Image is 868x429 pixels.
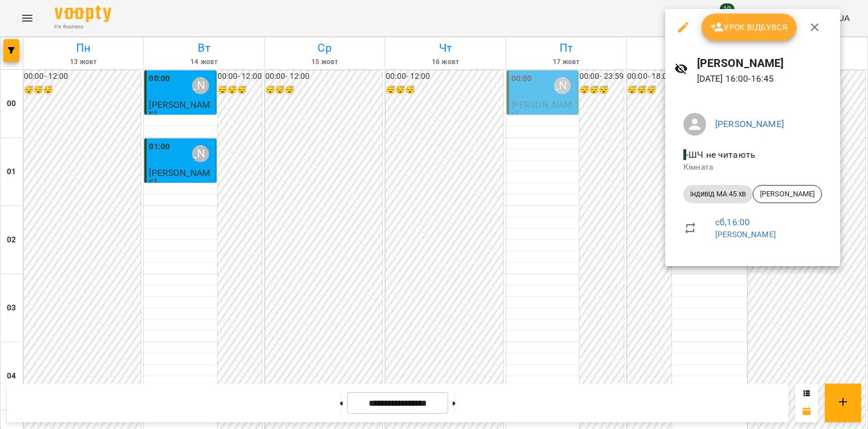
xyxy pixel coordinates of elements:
a: сб , 16:00 [715,217,750,228]
span: - ШЧ не читають [683,149,758,160]
span: індивід МА 45 хв [683,189,753,199]
span: Урок відбувся [711,20,788,34]
p: Кімната [683,162,822,173]
a: [PERSON_NAME] [715,119,784,129]
a: [PERSON_NAME] [715,230,776,239]
button: Урок відбувся [702,14,797,41]
div: [PERSON_NAME] [753,185,822,203]
span: [PERSON_NAME] [753,189,821,199]
h6: [PERSON_NAME] [697,54,831,72]
p: [DATE] 16:00 - 16:45 [697,72,831,86]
